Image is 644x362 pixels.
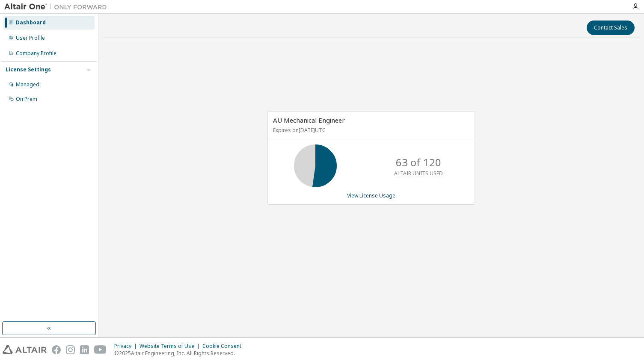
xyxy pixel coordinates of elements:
[3,345,47,354] img: altair_logo.svg
[16,81,39,88] div: Managed
[139,343,202,350] div: Website Terms of Use
[52,345,61,354] img: facebook.svg
[114,350,246,357] p: © 2025 Altair Engineering, Inc. All Rights Reserved.
[16,35,45,41] div: User Profile
[4,3,111,11] img: Altair One
[114,343,139,350] div: Privacy
[16,96,37,103] div: On Prem
[394,170,443,177] p: ALTAIR UNITS USED
[16,50,56,57] div: Company Profile
[16,19,46,26] div: Dashboard
[6,66,51,73] div: License Settings
[66,345,75,354] img: instagram.svg
[273,116,345,124] span: AU Mechanical Engineer
[347,192,395,199] a: View License Usage
[396,155,441,170] p: 63 of 120
[587,21,635,35] button: Contact Sales
[94,345,107,354] img: youtube.svg
[80,345,89,354] img: linkedin.svg
[273,127,467,134] p: Expires on [DATE] UTC
[202,343,246,350] div: Cookie Consent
